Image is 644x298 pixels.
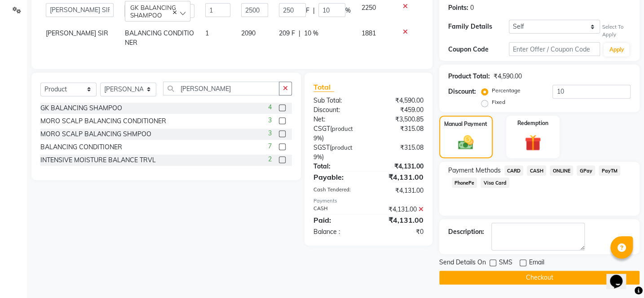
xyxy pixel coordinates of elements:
[509,42,600,56] input: Enter Offer / Coupon Code
[368,186,430,195] div: ₹4,131.00
[130,4,176,19] span: GK BALANCING SHAMPOO
[345,6,351,15] span: %
[268,142,272,151] span: 7
[313,82,334,92] span: Total
[448,227,484,237] div: Description:
[439,271,640,285] button: Checkout
[453,134,478,151] img: _cash.svg
[499,258,512,269] span: SMS
[362,29,376,37] span: 1881
[313,134,322,142] span: 9%
[313,143,330,151] span: SGST
[599,165,620,176] span: PayTM
[448,72,490,81] div: Product Total:
[368,124,430,143] div: ₹315.08
[307,205,368,214] div: CASH
[306,6,309,15] span: F
[448,45,509,54] div: Coupon Code
[268,116,272,125] span: 3
[529,258,544,269] span: Email
[602,23,631,39] div: Select To Apply
[299,29,300,38] span: |
[307,215,368,225] div: Paid:
[307,162,368,171] div: Total:
[279,29,295,38] span: 209 F
[368,205,430,214] div: ₹4,131.00
[307,172,368,182] div: Payable:
[40,117,166,126] div: MORO SCALP BALANCING CONDITIONER
[307,105,368,115] div: Discount:
[307,124,368,143] div: ( )
[268,129,272,138] span: 3
[448,166,501,175] span: Payment Methods
[124,29,194,47] span: BALANCING CONDITIONER
[481,177,509,188] span: Visa Card
[368,227,430,237] div: ₹0
[313,6,315,15] span: |
[368,215,430,225] div: ₹4,131.00
[368,162,430,171] div: ₹4,131.00
[368,96,430,105] div: ₹4,590.00
[163,82,279,95] input: Search or Scan
[504,165,524,176] span: CARD
[331,144,353,151] span: product
[332,125,353,132] span: product
[604,43,629,56] button: Apply
[470,3,474,13] div: 0
[368,172,430,182] div: ₹4,131.00
[313,153,322,160] span: 9%
[452,177,477,188] span: PhonePe
[313,197,423,205] div: Payments
[362,4,376,12] span: 2250
[241,29,256,37] span: 2090
[492,86,520,95] label: Percentage
[307,96,368,105] div: Sub Total:
[492,98,505,106] label: Fixed
[307,115,368,124] div: Net:
[307,186,368,195] div: Cash Tendered:
[517,119,548,127] label: Redemption
[606,262,635,289] iframe: chat widget
[494,72,522,81] div: ₹4,590.00
[40,155,156,165] div: INTENSIVE MOISTURE BALANCE TRVL
[550,165,573,176] span: ONLINE
[40,130,151,139] div: MORO SCALP BALANCING SHMPOO
[313,125,330,133] span: CSGT
[268,103,272,112] span: 4
[307,143,368,162] div: ( )
[205,29,209,37] span: 1
[304,29,318,38] span: 10 %
[439,258,486,269] span: Send Details On
[448,87,476,96] div: Discount:
[40,104,122,113] div: GK BALANCING SHAMPOO
[368,115,430,124] div: ₹3,500.85
[577,165,595,176] span: GPay
[448,3,468,13] div: Points:
[444,120,487,128] label: Manual Payment
[46,29,108,37] span: [PERSON_NAME] SIR
[307,227,368,237] div: Balance :
[448,22,509,31] div: Family Details
[40,143,122,152] div: BALANCING CONDITIONER
[368,105,430,115] div: ₹459.00
[368,143,430,162] div: ₹315.08
[527,165,546,176] span: CASH
[520,133,546,153] img: _gift.svg
[268,155,272,164] span: 2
